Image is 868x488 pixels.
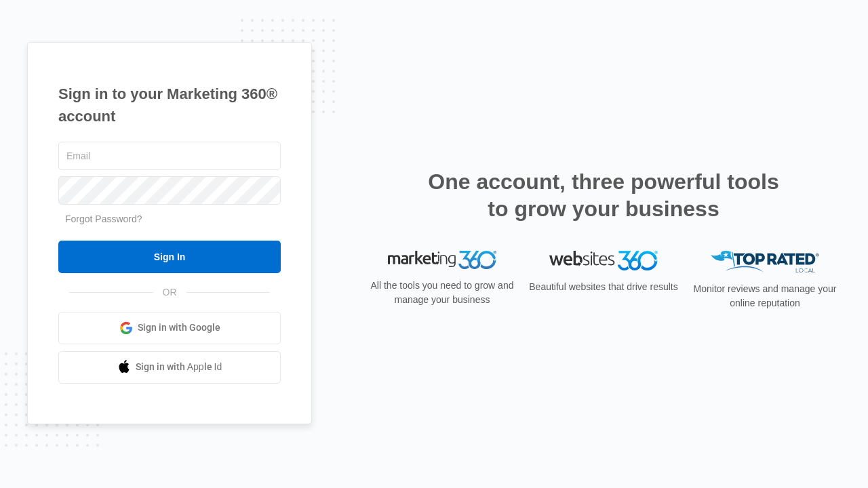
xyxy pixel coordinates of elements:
[689,282,841,310] p: Monitor reviews and manage your online reputation
[388,251,496,270] img: Marketing 360
[528,280,679,294] p: Beautiful websites that drive results
[65,213,142,224] a: Forgot Password?
[58,241,281,273] input: Sign In
[58,83,281,127] h1: Sign in to your Marketing 360® account
[711,251,819,273] img: Top Rated Local
[424,168,783,222] h2: One account, three powerful tools to grow your business
[58,312,281,344] a: Sign in with Google
[153,285,186,300] span: OR
[138,321,220,335] span: Sign in with Google
[58,142,281,170] input: Email
[366,279,518,307] p: All the tools you need to grow and manage your business
[549,251,658,270] img: Websites 360
[136,360,222,374] span: Sign in with Apple Id
[58,351,281,384] a: Sign in with Apple Id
